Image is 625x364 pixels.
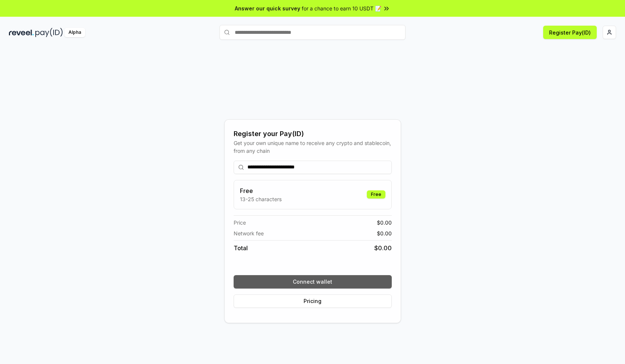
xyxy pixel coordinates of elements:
span: $ 0.00 [374,244,392,252]
span: Price [234,219,246,226]
div: Alpha [64,28,85,37]
span: $ 0.00 [377,219,392,226]
button: Register Pay(ID) [543,26,597,39]
span: Answer our quick survey [235,4,300,12]
div: Register your Pay(ID) [234,129,392,139]
span: for a chance to earn 10 USDT 📝 [302,4,381,12]
div: Get your own unique name to receive any crypto and stablecoin, from any chain [234,139,392,155]
span: Network fee [234,229,264,237]
h3: Free [240,186,282,195]
p: 13-25 characters [240,195,282,203]
button: Pricing [234,294,392,308]
button: Connect wallet [234,275,392,289]
div: Free [367,190,385,199]
span: $ 0.00 [377,229,392,237]
img: reveel_dark [9,28,34,37]
img: pay_id [35,28,63,37]
span: Total [234,244,248,252]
